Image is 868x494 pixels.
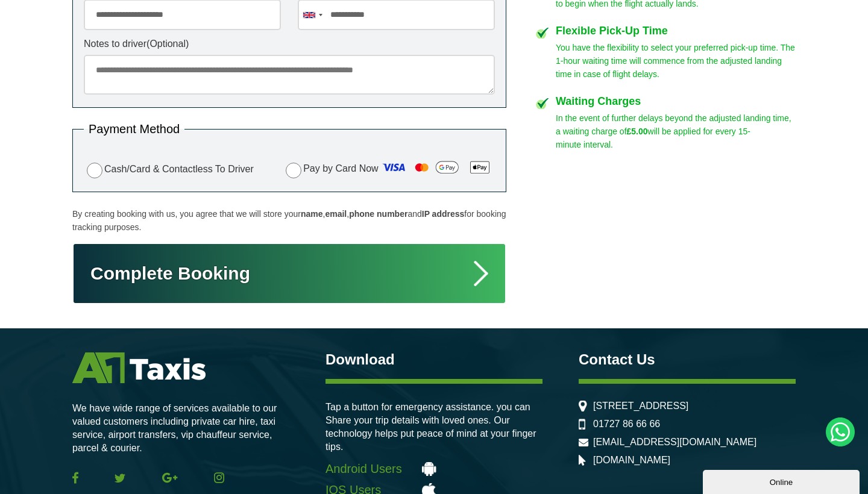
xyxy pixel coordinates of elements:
h4: Waiting Charges [556,96,796,107]
a: [EMAIL_ADDRESS][DOMAIN_NAME] [593,437,756,448]
input: Cash/Card & Contactless To Driver [87,163,102,178]
img: A1 Taxis St Albans [72,352,206,383]
p: By creating booking with us, you agree that we will store your , , and for booking tracking purpo... [72,207,506,234]
iframe: chat widget [703,467,862,494]
legend: Payment Method [84,123,184,135]
strong: £5.00 [627,127,648,136]
a: [DOMAIN_NAME] [593,455,670,466]
strong: IP address [422,209,465,219]
a: Android Users [325,462,542,476]
img: Google Plus [162,472,178,483]
strong: email [325,209,347,219]
strong: name [301,209,323,219]
button: Complete Booking [72,243,506,304]
span: (Optional) [146,39,189,49]
label: Cash/Card & Contactless To Driver [84,161,254,178]
img: Twitter [115,474,125,483]
a: 01727 86 66 66 [593,419,660,430]
li: [STREET_ADDRESS] [579,401,796,411]
h4: Flexible Pick-Up Time [556,25,796,36]
p: In the event of further delays beyond the adjusted landing time, a waiting charge of will be appl... [556,111,796,151]
label: Pay by Card Now [283,158,495,181]
h3: Contact Us [579,352,796,367]
strong: phone number [349,209,407,219]
h3: Download [325,352,542,367]
p: You have the flexibility to select your preferred pick-up time. The 1-hour waiting time will comm... [556,41,796,81]
input: Pay by Card Now [286,163,301,178]
label: Notes to driver [84,39,495,49]
p: Tap a button for emergency assistance. you can Share your trip details with loved ones. Our techn... [325,401,542,454]
img: Facebook [72,472,78,484]
p: We have wide range of services available to our valued customers including private car hire, taxi... [72,402,289,455]
img: Instagram [214,472,224,483]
